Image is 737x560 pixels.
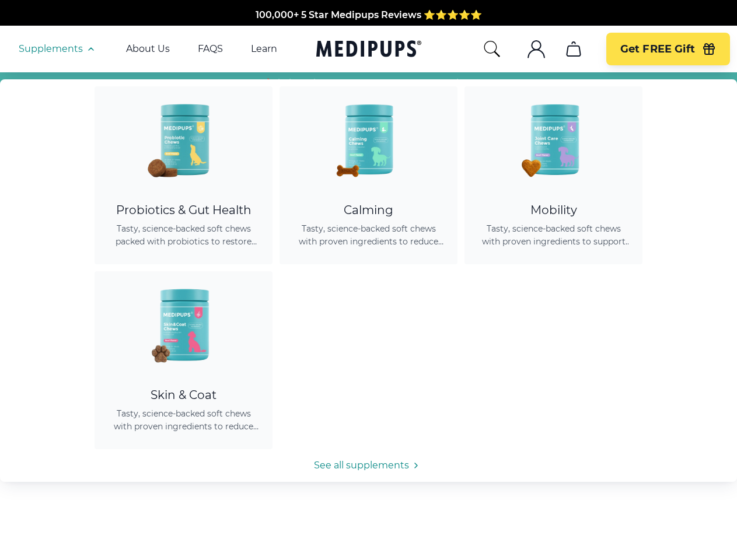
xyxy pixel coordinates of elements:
a: Probiotic Dog Chews - MedipupsProbiotics & Gut HealthTasty, science-backed soft chews packed with... [95,86,273,264]
a: Learn [251,43,277,55]
a: About Us [126,43,170,55]
button: Get FREE Gift [606,33,730,65]
a: Calming Dog Chews - MedipupsCalmingTasty, science-backed soft chews with proven ingredients to re... [280,86,457,264]
span: Tasty, science-backed soft chews with proven ingredients to support joint health, improve mobilit... [478,222,628,248]
img: Probiotic Dog Chews - Medipups [131,86,236,191]
a: Skin & Coat Chews - MedipupsSkin & CoatTasty, science-backed soft chews with proven ingredients t... [95,271,273,449]
img: Skin & Coat Chews - Medipups [131,271,236,376]
button: Supplements [19,42,98,56]
button: search [483,40,501,58]
span: Tasty, science-backed soft chews with proven ingredients to reduce anxiety, promote relaxation, a... [294,222,443,248]
span: Get FREE Gift [620,43,695,56]
img: Joint Care Chews - Medipups [501,86,606,191]
button: cart [560,35,588,63]
a: FAQS [198,43,223,55]
span: Supplements [19,43,83,55]
div: Mobility [478,203,628,218]
img: Calming Dog Chews - Medipups [316,86,421,191]
a: Joint Care Chews - MedipupsMobilityTasty, science-backed soft chews with proven ingredients to su... [464,86,642,264]
span: Made In The [GEOGRAPHIC_DATA] from domestic & globally sourced ingredients [174,9,563,20]
span: Tasty, science-backed soft chews with proven ingredients to reduce shedding, promote healthy skin... [109,407,259,433]
span: Tasty, science-backed soft chews packed with probiotics to restore gut balance, ease itching, sup... [109,222,259,248]
button: account [522,35,550,63]
div: Skin & Coat [109,388,259,402]
div: Calming [294,203,443,218]
a: Medipups [316,38,421,62]
div: Probiotics & Gut Health [109,203,259,218]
